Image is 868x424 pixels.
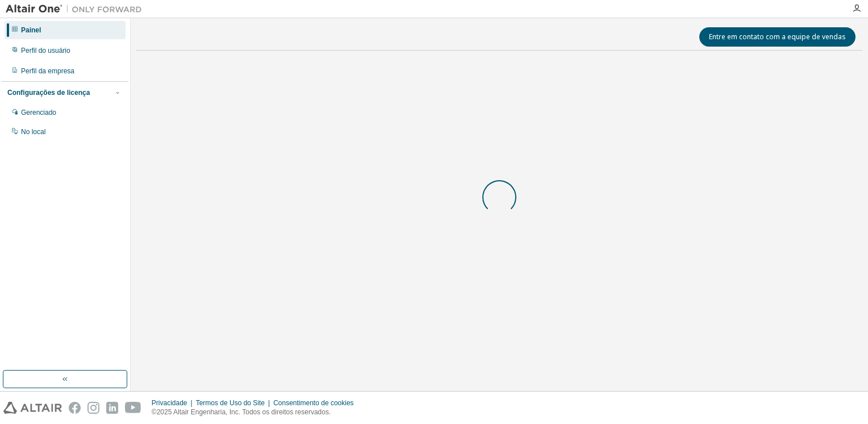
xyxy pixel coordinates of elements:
[273,398,360,408] div: Consentimento de cookies
[21,66,74,76] div: Perfil da empresa
[699,27,856,47] button: Entre em contato com a equipe de vendas
[21,46,70,55] div: Perfil do usuário
[6,3,148,15] img: Altair Um
[196,398,274,408] div: Termos de Uso do Site
[125,402,141,414] img: youtube.svg
[3,402,62,414] img: altair_logo.svg
[21,108,56,117] div: Gerenciado
[152,408,361,417] p: ©
[21,127,45,136] div: No local
[87,402,99,414] img: instagram.svg
[7,88,90,97] div: Configurações de licença
[157,408,331,416] font: 2025 Altair Engenharia, Inc. Todos os direitos reservados.
[69,402,81,414] img: facebook.svg
[106,402,118,414] img: linkedin.svg
[21,26,41,35] div: Painel
[152,398,196,408] div: Privacidade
